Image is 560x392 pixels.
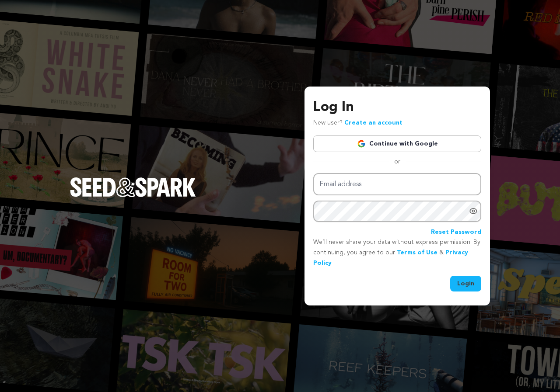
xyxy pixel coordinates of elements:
a: Terms of Use [397,250,437,256]
p: New user? [313,118,402,128]
a: Privacy Policy [313,250,468,266]
a: Show password as plain text. Warning: this will display your password on the screen. [469,207,478,215]
img: Seed&Spark Logo [70,177,196,197]
img: Google logo [357,139,366,148]
p: We’ll never share your data without express permission. By continuing, you agree to our & . [313,237,481,268]
a: Create an account [344,120,402,126]
a: Reset Password [431,227,481,238]
a: Seed&Spark Homepage [70,177,196,214]
span: or [389,157,406,166]
a: Continue with Google [313,135,481,152]
h3: Log In [313,97,481,118]
button: Login [450,276,481,291]
input: Email address [313,173,481,195]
